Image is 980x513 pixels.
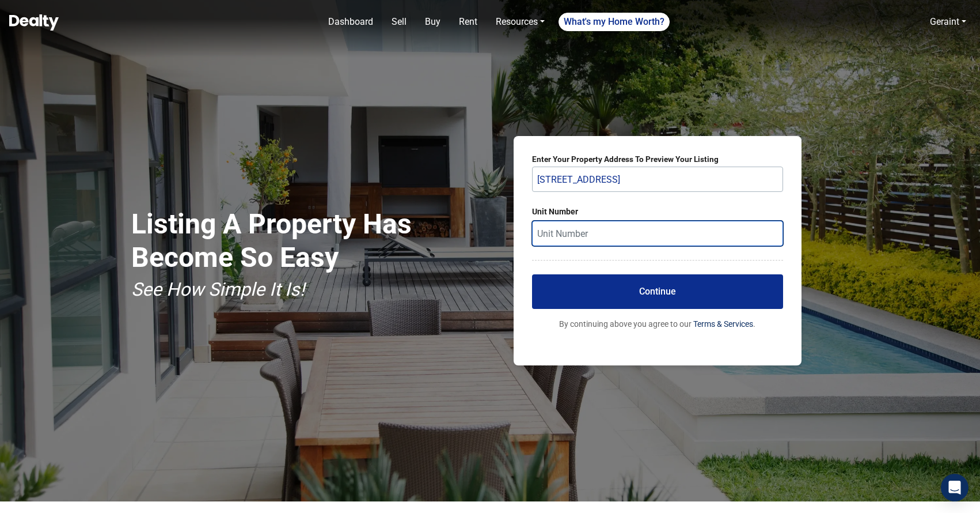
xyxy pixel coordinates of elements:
input: Unit Number [532,221,783,246]
a: Geraint [925,10,971,33]
a: Rent [454,10,482,33]
a: Dashboard [324,10,378,33]
a: Geraint [930,16,959,27]
a: Terms & Services [693,319,753,329]
a: Resources [491,10,549,33]
input: Your Property Address [532,167,783,192]
p: By continuing above you agree to our . [532,318,783,330]
iframe: BigID CMP Widget [6,478,40,513]
label: Unit Number [532,206,783,218]
a: Buy [420,10,445,33]
p: See How Simple It Is! [131,278,448,300]
div: Open Intercom Messenger [941,474,968,501]
img: Dealty - Buy, Sell & Rent Homes [9,14,59,31]
label: Enter Your Property Address To Preview Your Listing [532,154,783,164]
button: Continue [532,274,783,309]
a: Sell [387,10,411,33]
a: What's my Home Worth? [559,13,670,31]
h1: Listing A Property Has Become So Easy [131,208,448,274]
